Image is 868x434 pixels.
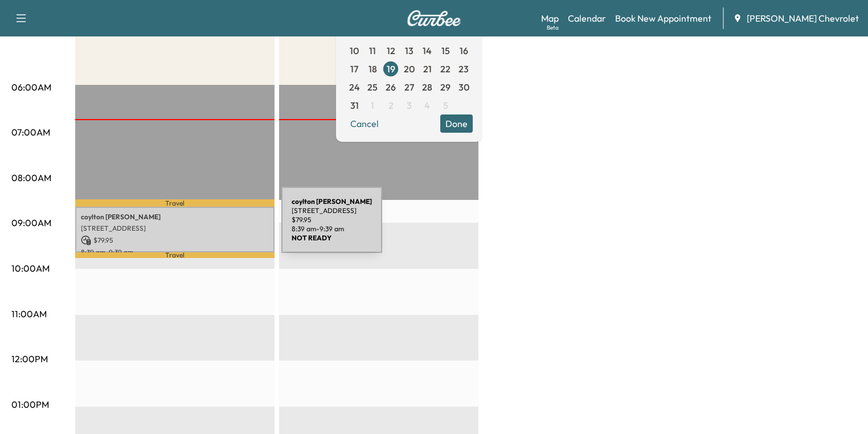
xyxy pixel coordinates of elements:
[367,80,378,94] span: 25
[440,62,451,76] span: 22
[615,11,711,25] a: Book New Appointment
[81,224,269,233] p: [STREET_ADDRESS]
[11,307,47,321] p: 11:00AM
[443,99,448,112] span: 5
[568,11,606,25] a: Calendar
[405,44,413,58] span: 13
[11,171,51,185] p: 08:00AM
[460,44,468,58] span: 16
[424,99,430,112] span: 4
[547,23,559,32] div: Beta
[75,199,275,206] p: Travel
[11,352,48,366] p: 12:00PM
[404,62,415,76] span: 20
[404,80,414,94] span: 27
[387,62,395,76] span: 19
[11,80,51,94] p: 06:00AM
[423,62,432,76] span: 21
[11,261,50,275] p: 10:00AM
[387,44,395,58] span: 12
[11,216,51,230] p: 09:00AM
[369,44,376,58] span: 11
[441,44,450,58] span: 15
[349,80,360,94] span: 24
[75,252,275,257] p: Travel
[440,80,451,94] span: 29
[81,235,269,245] p: $ 79.95
[407,10,461,26] img: Curbee Logo
[541,11,559,25] a: MapBeta
[371,99,374,112] span: 1
[11,125,50,139] p: 07:00AM
[458,80,469,94] span: 30
[81,212,269,222] p: coylton [PERSON_NAME]
[350,99,359,112] span: 31
[458,62,469,76] span: 23
[81,248,269,257] p: 8:39 am - 9:39 am
[422,80,432,94] span: 28
[369,62,377,76] span: 18
[350,44,359,58] span: 10
[423,44,432,58] span: 14
[345,114,384,133] button: Cancel
[350,62,358,76] span: 17
[386,80,396,94] span: 26
[11,398,49,411] p: 01:00PM
[747,11,859,25] span: [PERSON_NAME] Chevrolet
[407,99,412,112] span: 3
[388,99,394,112] span: 2
[440,114,473,133] button: Done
